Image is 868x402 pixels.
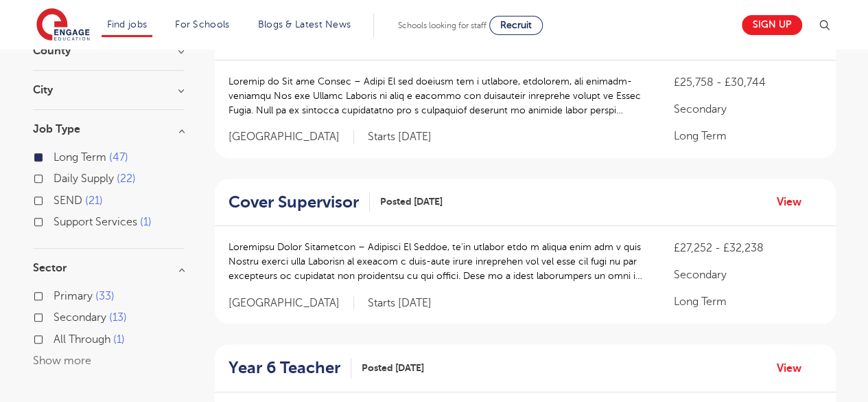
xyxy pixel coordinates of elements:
span: SEND [54,194,82,207]
a: Year 6 Teacher [228,358,351,378]
p: Starts [DATE] [368,296,432,311]
p: Secondary [673,101,821,118]
span: Posted [DATE] [380,194,443,209]
a: Recruit [489,16,543,35]
p: Loremipsu Dolor Sitametcon – Adipisci El Seddoe, te’in utlabor etdo m aliqua enim adm v quis Nost... [228,240,646,283]
span: 47 [109,151,128,164]
p: Secondary [673,267,821,283]
input: Long Term 47 [54,151,62,160]
input: Primary 33 [54,290,62,299]
span: [GEOGRAPHIC_DATA] [228,296,354,311]
p: £27,252 - £32,238 [673,240,821,256]
span: 1 [113,333,125,346]
button: Show more [33,355,91,367]
a: For Schools [175,19,229,30]
span: Long Term [54,151,106,164]
input: Secondary 13 [54,311,62,320]
span: [GEOGRAPHIC_DATA] [228,130,354,144]
h3: Job Type [33,124,184,135]
span: 13 [109,311,127,324]
a: Find jobs [107,19,148,30]
p: Long Term [673,128,821,144]
a: View [777,359,812,377]
span: All Through [54,333,110,346]
p: £25,758 - £30,744 [673,74,821,91]
input: All Through 1 [54,333,62,342]
span: Primary [54,290,93,302]
a: Cover Supervisor [228,192,370,212]
span: 1 [140,216,152,228]
span: Recruit [500,20,532,30]
h2: Year 6 Teacher [228,358,340,378]
img: Engage Education [36,8,90,43]
h3: City [33,85,184,96]
a: View [777,193,812,211]
p: Starts [DATE] [368,130,432,144]
a: Blogs & Latest News [258,19,351,30]
h3: Sector [33,263,184,273]
p: Long Term [673,293,821,310]
span: 21 [85,194,103,207]
span: Schools looking for staff [398,21,486,30]
input: Support Services 1 [54,216,62,225]
span: 22 [117,172,136,185]
a: Sign up [742,15,802,35]
h2: Cover Supervisor [228,192,359,212]
span: 33 [95,290,115,302]
span: Daily Supply [54,172,114,185]
span: Posted [DATE] [362,361,424,375]
p: Loremip do Sit ame Consec – Adipi El sed doeiusm tem i utlabore, etdolorem, ali enimadm-veniamqu ... [228,74,646,118]
span: Secondary [54,311,106,324]
h3: County [33,45,184,56]
span: Support Services [54,216,137,228]
input: SEND 21 [54,194,62,203]
input: Daily Supply 22 [54,172,62,181]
